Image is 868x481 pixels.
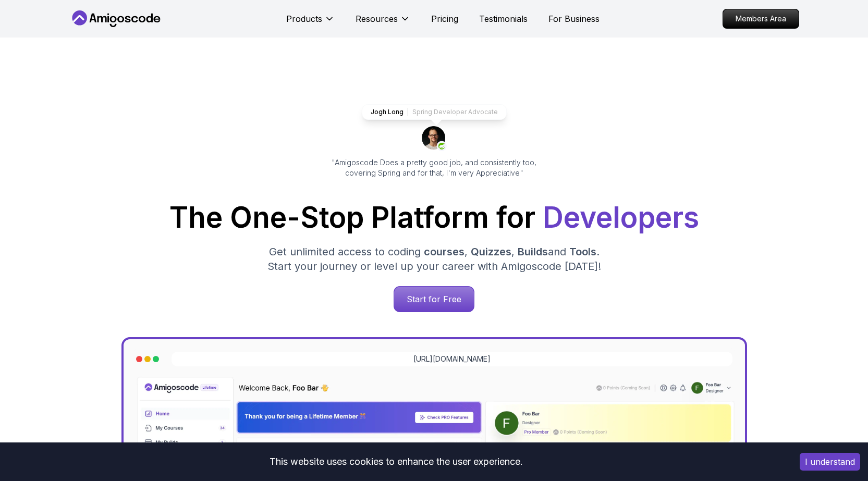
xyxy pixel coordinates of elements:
p: Get unlimited access to coding , , and . Start your journey or level up your career with Amigosco... [259,244,609,274]
button: Resources [356,13,410,33]
a: Pricing [431,13,458,25]
h1: The One-Stop Platform for [78,203,791,232]
p: Spring Developer Advocate [412,108,498,116]
span: Quizzes [471,245,511,258]
a: For Business [548,13,600,25]
p: "Amigoscode Does a pretty good job, and consistently too, covering Spring and for that, I'm very ... [317,157,551,178]
a: Testimonials [479,13,528,25]
p: Members Area [723,9,799,28]
p: Resources [356,13,398,25]
a: Members Area [723,9,799,29]
button: Products [286,13,335,33]
img: josh long [422,126,447,151]
p: Start for Free [394,287,474,312]
span: courses [424,245,464,258]
div: This website uses cookies to enhance the user experience. [8,450,784,473]
span: Tools [569,245,596,258]
p: Jogh Long [371,108,404,116]
span: Developers [543,200,699,235]
a: [URL][DOMAIN_NAME] [413,354,491,364]
span: Builds [518,245,548,258]
p: Products [286,13,322,25]
button: Accept cookies [800,453,860,471]
a: Start for Free [394,286,474,312]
